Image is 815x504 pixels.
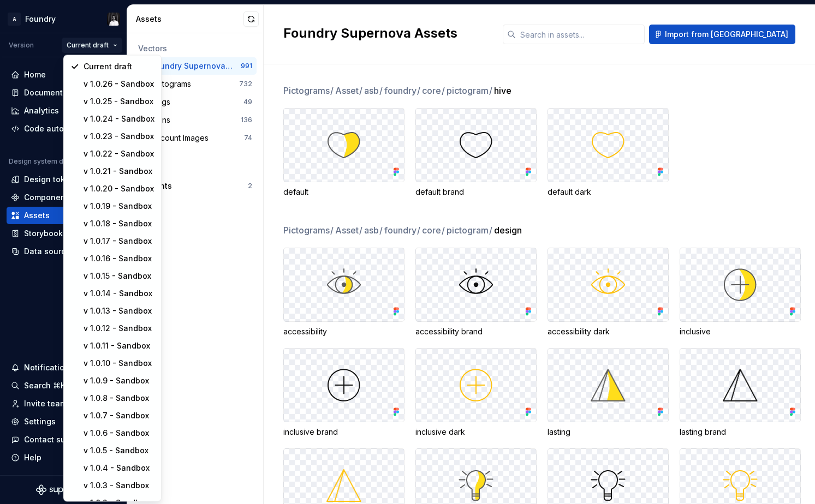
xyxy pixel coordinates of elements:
[84,253,154,264] div: v 1.0.16 - Sandbox
[84,393,154,404] div: v 1.0.8 - Sandbox
[84,340,154,351] div: v 1.0.11 - Sandbox
[84,288,154,299] div: v 1.0.14 - Sandbox
[84,183,154,194] div: v 1.0.20 - Sandbox
[84,410,154,421] div: v 1.0.7 - Sandbox
[84,218,154,229] div: v 1.0.18 - Sandbox
[84,358,154,369] div: v 1.0.10 - Sandbox
[84,463,154,473] div: v 1.0.4 - Sandbox
[84,201,154,212] div: v 1.0.19 - Sandbox
[84,271,154,281] div: v 1.0.15 - Sandbox
[84,305,154,316] div: v 1.0.13 - Sandbox
[84,148,154,159] div: v 1.0.22 - Sandbox
[84,445,154,456] div: v 1.0.5 - Sandbox
[84,166,154,177] div: v 1.0.21 - Sandbox
[84,323,154,334] div: v 1.0.12 - Sandbox
[84,480,154,491] div: v 1.0.3 - Sandbox
[84,131,154,142] div: v 1.0.23 - Sandbox
[84,61,154,72] div: Current draft
[84,236,154,247] div: v 1.0.17 - Sandbox
[84,96,154,107] div: v 1.0.25 - Sandbox
[84,79,154,89] div: v 1.0.26 - Sandbox
[84,375,154,386] div: v 1.0.9 - Sandbox
[84,428,154,439] div: v 1.0.6 - Sandbox
[84,113,154,124] div: v 1.0.24 - Sandbox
